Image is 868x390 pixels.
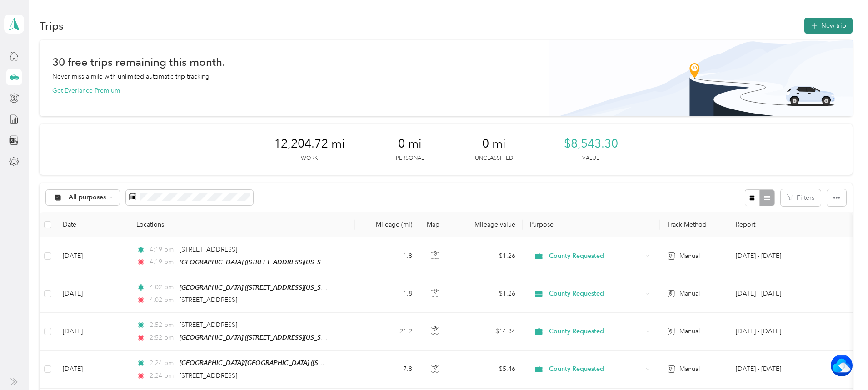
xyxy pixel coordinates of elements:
td: $14.84 [454,313,523,351]
td: 1.8 [355,275,420,313]
span: [GEOGRAPHIC_DATA]/[GEOGRAPHIC_DATA] ([STREET_ADDRESS][US_STATE]) [180,359,404,367]
span: [STREET_ADDRESS] [180,246,237,253]
th: Report [728,212,818,237]
td: $5.46 [454,351,523,388]
span: $8,543.30 [564,137,618,151]
span: Manual [679,364,700,374]
span: [GEOGRAPHIC_DATA] ([STREET_ADDRESS][US_STATE]) [180,258,338,266]
td: $1.26 [454,275,523,313]
span: [GEOGRAPHIC_DATA] ([STREET_ADDRESS][US_STATE]) [180,334,338,341]
span: 0 mi [398,137,422,151]
th: Purpose [523,212,660,237]
td: Sep 20 - Oct 3, 2025 [728,275,818,313]
th: Date [55,212,129,237]
td: Sep 20 - Oct 3, 2025 [728,313,818,351]
td: Sep 20 - Oct 3, 2025 [728,237,818,275]
span: 4:02 pm [150,295,175,305]
span: County Requested [549,289,642,299]
span: 2:24 pm [150,358,175,368]
span: Manual [679,289,700,299]
img: Banner [549,40,853,116]
span: 4:19 pm [150,257,175,267]
button: New trip [804,18,853,34]
p: Value [582,154,599,163]
td: [DATE] [55,275,129,313]
button: Filters [781,189,821,206]
span: 2:52 pm [150,320,175,330]
button: Get Everlance Premium [52,86,120,95]
span: [GEOGRAPHIC_DATA] ([STREET_ADDRESS][US_STATE]) [180,284,338,291]
p: Work [301,154,318,163]
td: $1.26 [454,237,523,275]
th: Mileage (mi) [355,212,420,237]
td: [DATE] [55,237,129,275]
span: County Requested [549,251,642,261]
p: Personal [396,154,424,163]
th: Mileage value [454,212,523,237]
td: 7.8 [355,351,420,388]
span: 0 mi [482,137,506,151]
span: Manual [679,251,700,261]
p: Never miss a mile with unlimited automatic trip tracking [52,72,210,81]
td: [DATE] [55,313,129,351]
h1: Trips [40,21,64,30]
span: All purposes [69,194,106,201]
td: Sep 20 - Oct 3, 2025 [728,351,818,388]
iframe: Everlance-gr Chat Button Frame [817,339,868,390]
span: County Requested [549,364,642,374]
span: 4:19 pm [150,245,175,255]
span: [STREET_ADDRESS] [180,321,237,329]
span: 12,204.72 mi [274,137,345,151]
td: 1.8 [355,237,420,275]
span: 2:52 pm [150,333,175,343]
th: Locations [129,212,355,237]
th: Map [419,212,454,237]
td: 21.2 [355,313,420,351]
span: 2:24 pm [150,371,175,381]
span: County Requested [549,326,642,336]
span: 4:02 pm [150,282,175,292]
p: Unclassified [475,154,513,163]
span: [STREET_ADDRESS] [180,372,237,380]
span: Manual [679,326,700,336]
th: Track Method [660,212,728,237]
td: [DATE] [55,351,129,388]
h1: 30 free trips remaining this month. [52,57,225,67]
span: [STREET_ADDRESS] [180,296,237,304]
